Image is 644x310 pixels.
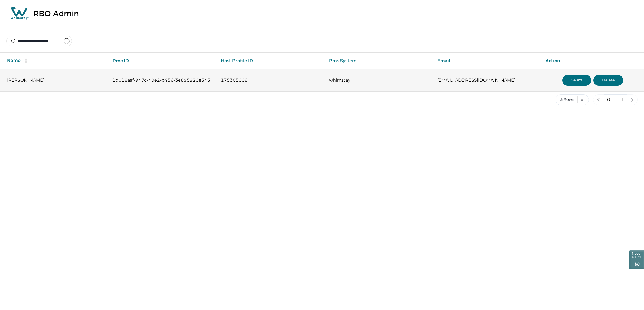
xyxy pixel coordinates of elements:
[7,78,104,83] p: [PERSON_NAME]
[325,53,433,69] th: Pms System
[21,58,31,64] button: sorting
[556,94,589,105] button: 5 Rows
[433,53,541,69] th: Email
[329,78,429,83] p: whimstay
[604,94,627,105] button: 0 - 1 of 1
[113,78,212,83] p: 1d018aaf-947c-40e2-b456-3e895920e543
[607,97,623,102] p: 0 - 1 of 1
[593,94,604,105] button: previous page
[627,94,638,105] button: next page
[593,75,623,86] button: Delete
[216,53,325,69] th: Host Profile ID
[61,36,72,46] button: clear input
[437,78,537,83] p: [EMAIL_ADDRESS][DOMAIN_NAME]
[108,53,216,69] th: Pmc ID
[562,75,591,86] button: Select
[221,78,320,83] p: 175305008
[541,53,644,69] th: Action
[33,9,79,18] p: RBO Admin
